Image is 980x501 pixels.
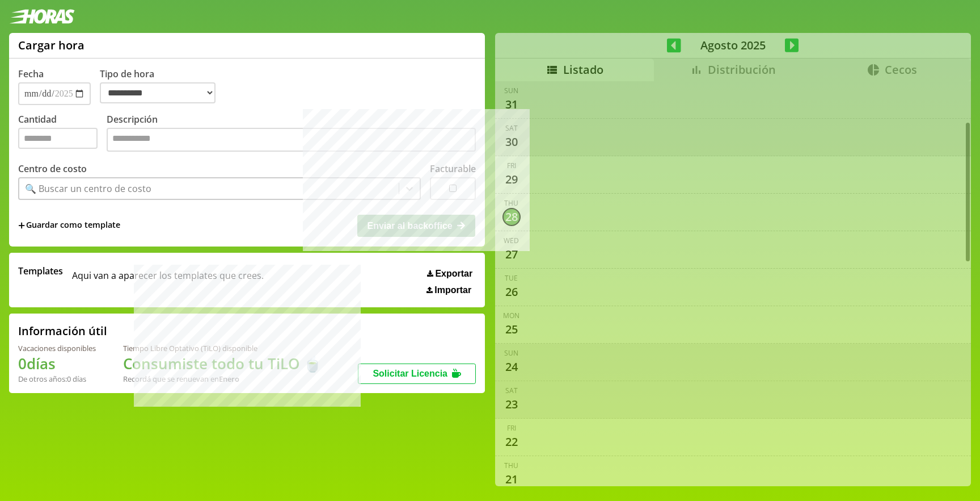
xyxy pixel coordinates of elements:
[18,374,96,384] div: De otros años: 0 días
[18,219,25,232] span: +
[435,269,472,279] span: Exportar
[18,219,120,232] span: +Guardar como template
[18,162,87,175] label: Centro de costo
[100,82,216,103] select: Tipo de hora
[18,128,98,149] input: Cantidad
[72,265,264,295] span: Aqui van a aparecer los templates que crees.
[123,374,322,384] div: Recordá que se renuevan en
[434,285,471,295] span: Importar
[107,128,476,152] textarea: Descripción
[18,343,96,353] div: Vacaciones disponibles
[18,37,85,53] h1: Cargar hora
[18,113,107,155] label: Cantidad
[18,265,63,277] span: Templates
[18,353,96,374] h1: 0 días
[100,68,225,105] label: Tipo de hora
[123,343,322,353] div: Tiempo Libre Optativo (TiLO) disponible
[107,113,476,155] label: Descripción
[18,68,44,80] label: Fecha
[358,364,476,384] button: Solicitar Licencia
[424,268,476,279] button: Exportar
[373,369,447,378] span: Solicitar Licencia
[123,353,322,374] h1: Consumiste todo tu TiLO 🍵
[9,9,75,24] img: logotipo
[25,182,151,195] div: 🔍 Buscar un centro de costo
[219,374,239,384] b: Enero
[430,162,476,175] label: Facturable
[18,323,107,339] h2: Información útil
